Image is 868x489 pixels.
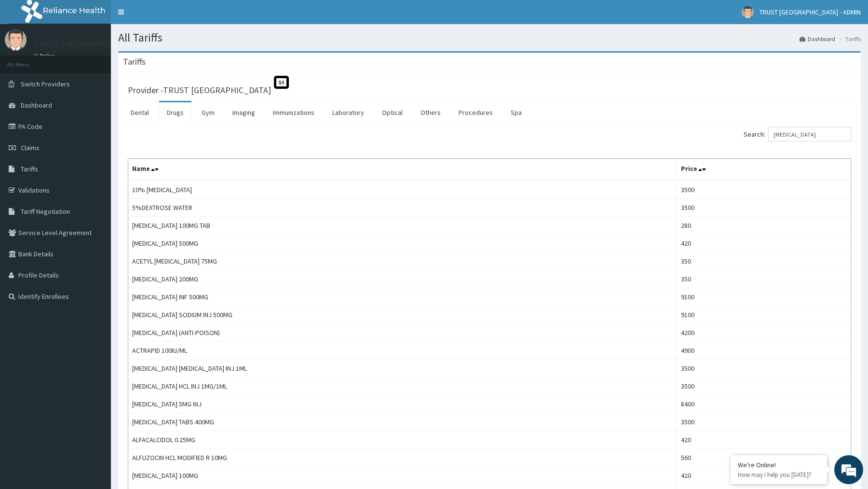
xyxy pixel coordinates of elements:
td: ALFACALCIDOL 0.25MG [128,431,677,449]
a: Spa [503,102,529,123]
td: 3500 [677,199,851,217]
a: Optical [374,102,410,123]
td: [MEDICAL_DATA] INF 500MG [128,288,677,306]
td: 3500 [677,377,851,395]
th: Price [677,159,851,181]
td: 280 [677,217,851,235]
a: Imaging [225,102,263,123]
span: Claims [21,143,40,152]
td: 9100 [677,306,851,324]
a: Immunizations [265,102,322,123]
span: Dashboard [21,101,52,110]
span: Tariff Negotiation [21,207,70,216]
td: [MEDICAL_DATA] 500MG [128,235,677,252]
td: [MEDICAL_DATA] TABS 400MG [128,413,677,431]
td: 350 [677,252,851,270]
span: St [274,76,289,89]
a: Procedures [451,102,501,123]
span: TRUST [GEOGRAPHIC_DATA] - ADMIN [759,8,861,16]
img: User Image [742,6,754,18]
p: How may I help you today? [738,471,820,479]
span: Tariffs [21,165,38,173]
label: Search: [744,127,851,141]
td: 3500 [677,181,851,199]
td: 9100 [677,288,851,306]
span: Switch Providers [21,80,70,88]
a: Dashboard [800,35,835,43]
td: [MEDICAL_DATA] 5MG INJ [128,395,677,413]
a: Drugs [159,102,191,123]
td: 10% [MEDICAL_DATA] [128,181,677,199]
td: 420 [677,431,851,449]
a: Others [413,102,448,123]
td: 4900 [677,342,851,360]
td: [MEDICAL_DATA] 100MG TAB [128,217,677,235]
a: Dental [123,102,157,123]
a: Laboratory [325,102,372,123]
td: 350 [677,270,851,288]
td: ACETYL [MEDICAL_DATA] 75MG [128,252,677,270]
h1: All Tariffs [118,31,861,44]
td: [MEDICAL_DATA] [MEDICAL_DATA] INJ 1ML [128,360,677,377]
td: ALFUZOCIN HCL MODIFIED R 10MG [128,449,677,467]
td: 5%DEXTROSE WATER [128,199,677,217]
h3: Tariffs [123,57,146,66]
a: Gym [194,102,222,123]
td: 8400 [677,395,851,413]
td: 420 [677,235,851,252]
td: [MEDICAL_DATA] SODIUM INJ 500MG [128,306,677,324]
li: Tariffs [836,35,861,43]
td: ACTRAPID 100IU/ML [128,342,677,360]
td: 3500 [677,360,851,377]
td: [MEDICAL_DATA] 100MG [128,467,677,485]
th: Name [128,159,677,181]
td: [MEDICAL_DATA] 200MG [128,270,677,288]
td: 560 [677,449,851,467]
input: Search: [768,127,851,141]
h3: Provider - TRUST [GEOGRAPHIC_DATA] [128,86,271,95]
td: 420 [677,467,851,485]
td: [MEDICAL_DATA] HCL INJ 1MG/1ML [128,377,677,395]
td: 3500 [677,413,851,431]
td: 4200 [677,324,851,342]
p: TRUST [GEOGRAPHIC_DATA] - ADMIN [34,39,172,48]
a: Online [34,53,57,59]
td: [MEDICAL_DATA] (ANTI-POISON) [128,324,677,342]
img: User Image [5,29,27,51]
div: We're Online! [738,461,820,469]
